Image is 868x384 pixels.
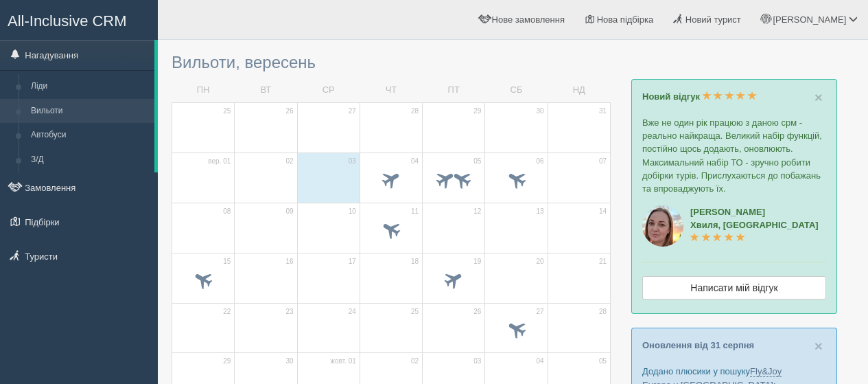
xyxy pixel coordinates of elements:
[473,307,481,317] span: 26
[411,257,419,267] span: 18
[285,357,293,366] span: 30
[285,307,293,317] span: 23
[25,99,154,124] a: Вильоти
[473,106,481,116] span: 29
[537,307,544,317] span: 27
[423,78,485,102] td: ПТ
[537,157,544,166] span: 06
[349,157,356,166] span: 03
[642,116,826,195] p: Вже не один рік працюю з даною срм - реально найкраща. Великий набір функцій, постійно щось додаю...
[473,157,481,166] span: 05
[473,357,481,366] span: 03
[223,207,231,216] span: 08
[223,357,231,366] span: 29
[814,338,823,354] span: ×
[172,78,235,102] td: ПН
[285,257,293,267] span: 16
[773,14,846,25] span: [PERSON_NAME]
[537,357,544,366] span: 04
[411,207,419,216] span: 11
[597,14,654,25] span: Нова підбірка
[223,106,231,116] span: 25
[223,307,231,317] span: 22
[1,1,157,38] a: All-Inclusive CRM
[172,54,611,71] h3: Вильоти, вересень
[330,357,356,366] span: жовт. 01
[537,257,544,267] span: 20
[814,90,823,104] button: Close
[642,276,826,300] a: Написати мій відгук
[599,307,607,317] span: 28
[285,157,293,166] span: 02
[599,357,607,366] span: 05
[548,78,610,102] td: НД
[25,74,154,99] a: Ліди
[235,78,297,102] td: ВТ
[537,207,544,216] span: 13
[814,89,823,105] span: ×
[285,207,293,216] span: 09
[690,207,819,243] a: [PERSON_NAME]Хвиля, [GEOGRAPHIC_DATA]
[349,257,356,267] span: 17
[25,123,154,148] a: Автобуси
[8,12,127,30] span: All-Inclusive CRM
[685,14,741,25] span: Новий турист
[411,307,419,317] span: 25
[599,106,607,116] span: 31
[411,106,419,116] span: 28
[25,148,154,172] a: З/Д
[411,157,419,166] span: 04
[223,257,231,267] span: 15
[599,157,607,166] span: 07
[285,106,293,116] span: 26
[599,207,607,216] span: 14
[537,106,544,116] span: 30
[473,207,481,216] span: 12
[492,14,565,25] span: Нове замовлення
[208,157,231,166] span: вер. 01
[297,78,360,102] td: СР
[814,339,823,353] button: Close
[473,257,481,267] span: 19
[642,91,757,102] a: Новий відгук
[349,307,356,317] span: 24
[599,257,607,267] span: 21
[349,207,356,216] span: 10
[349,106,356,116] span: 27
[642,340,754,350] a: Оновлення від 31 серпня
[360,78,422,102] td: ЧТ
[411,357,419,366] span: 02
[485,78,548,102] td: СБ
